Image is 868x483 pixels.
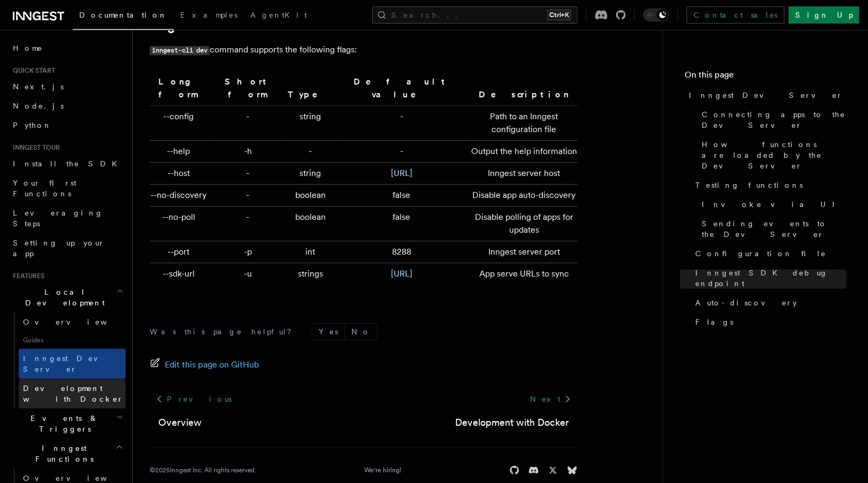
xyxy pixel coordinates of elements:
td: boolean [284,206,337,241]
strong: Default value [354,76,450,99]
span: Inngest tour [9,143,60,152]
a: Flags [691,312,847,332]
td: --no-poll [150,206,212,241]
strong: Short form [225,76,271,99]
td: -p [212,241,284,263]
strong: Description [479,89,570,99]
span: How functions are loaded by the Dev Server [702,139,847,171]
a: Next.js [9,77,126,96]
a: Inngest Dev Server [685,86,847,105]
a: AgentKit [244,3,313,29]
span: Events & Triggers [9,413,117,434]
a: Next [524,389,578,409]
button: Toggle dark mode [643,9,669,21]
a: Previous [150,389,238,409]
div: © 2025 Inngest Inc. All rights reserved. [150,466,256,474]
span: Overview [23,474,133,482]
a: Auto-discovery [691,293,847,312]
span: Node.js [13,102,64,110]
a: Configuration file [691,244,847,263]
td: -u [212,263,284,285]
h4: On this page [685,68,847,86]
kbd: Ctrl+K [547,10,571,20]
span: Edit this page on GitHub [165,357,259,372]
td: - [284,141,337,163]
td: --port [150,241,212,263]
span: Auto-discovery [695,297,797,308]
td: - [337,141,466,163]
a: Your first Functions [9,173,126,203]
td: --sdk-url [150,263,212,285]
a: Node.js [9,96,126,116]
span: Inngest Dev Server [689,90,843,101]
a: Inngest SDK debug endpoint [691,263,847,293]
p: command supports the following flags: [150,42,578,58]
a: Home [9,39,126,58]
span: Development with Docker [23,384,124,403]
span: Inngest Dev Server [23,354,114,373]
td: --host [150,163,212,185]
span: Local Development [9,287,117,308]
a: Edit this page on GitHub [150,357,259,372]
td: Path to an Inngest configuration file [466,106,578,141]
a: Sending events to the Dev Server [697,214,847,244]
a: Python [9,116,126,135]
td: Disable app auto-discovery [466,185,578,206]
span: Features [9,272,44,280]
a: Sign Up [789,6,859,24]
a: Install the SDK [9,154,126,173]
button: Local Development [9,282,126,312]
button: Events & Triggers [9,409,126,439]
span: Invoke via UI [702,199,844,210]
span: Sending events to the Dev Server [702,218,847,240]
td: -h [212,141,284,163]
a: [URL] [391,269,412,279]
td: - [212,106,284,141]
td: - [212,185,284,206]
span: Install the SDK [13,159,124,168]
td: Output the help information [466,141,578,163]
span: Inngest SDK debug endpoint [695,267,847,289]
a: Overview [19,312,126,332]
td: false [337,206,466,241]
code: inngest-cli dev [150,46,210,55]
span: Configuration file [695,248,826,259]
button: Yes [312,324,344,340]
td: - [212,206,284,241]
td: Inngest server host [466,163,578,185]
strong: Long form [158,76,198,99]
a: Development with Docker [455,415,569,430]
span: Flags [695,317,733,327]
a: Contact sales [687,6,785,24]
td: Inngest server port [466,241,578,263]
div: Local Development [9,312,126,409]
td: --help [150,141,212,163]
span: Examples [180,11,237,19]
span: Testing functions [695,180,803,190]
td: App serve URLs to sync [466,263,578,285]
td: boolean [284,185,337,206]
span: Next.js [13,82,64,91]
a: Connecting apps to the Dev Server [697,105,847,135]
td: strings [284,263,337,285]
a: Examples [174,3,244,29]
span: Setting up your app [13,239,105,258]
p: Was this page helpful? [150,326,299,337]
td: - [212,163,284,185]
a: Testing functions [691,175,847,195]
a: We're hiring! [364,466,401,474]
td: - [337,106,466,141]
span: Overview [23,318,133,326]
button: No [345,324,377,340]
span: AgentKit [250,11,307,19]
td: --config [150,106,212,141]
span: Python [13,121,52,129]
td: 8288 [337,241,466,263]
a: Leveraging Steps [9,203,126,233]
td: string [284,163,337,185]
a: Development with Docker [19,379,126,409]
td: string [284,106,337,141]
td: --no-discovery [150,185,212,206]
span: Home [13,43,43,53]
span: Connecting apps to the Dev Server [702,109,847,131]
